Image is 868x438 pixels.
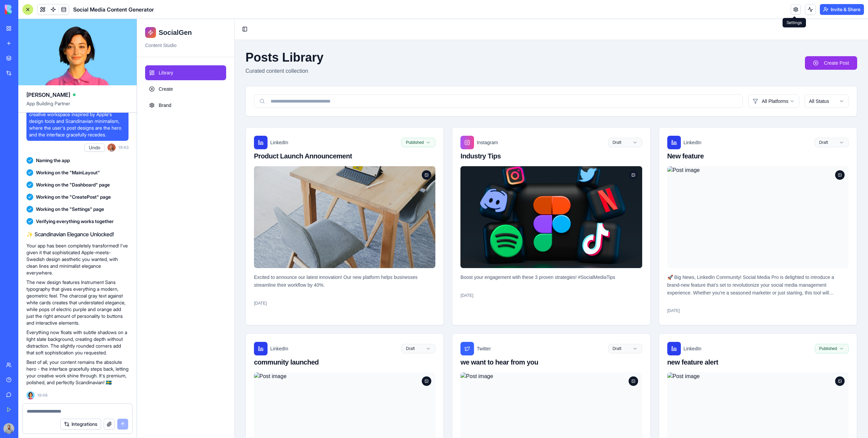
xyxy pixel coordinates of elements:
[8,79,89,94] a: Brand
[133,326,151,333] span: LinkedIn
[118,145,129,150] span: 19:43
[117,338,298,348] div: community launched
[84,144,105,152] button: Undo
[117,132,298,142] div: Product Launch Announcement
[107,144,116,152] img: Marina_gj5dtt.jpg
[668,37,720,51] a: Create Post
[323,255,505,262] p: Boost your engagement with these 3 proven strategies! #SocialMediaTips
[323,132,505,142] div: Industry Tips
[530,289,543,294] span: [DATE]
[26,279,129,326] p: The new design features Instrument Sans typography that gives everything a modern, geometric feel...
[73,5,154,14] span: Social Media Content Generator
[8,46,89,61] a: Library
[22,83,34,90] span: Brand
[22,50,36,57] span: Library
[547,326,565,333] span: LinkedIn
[323,147,505,249] img: Post image
[117,147,298,249] img: Post image
[22,9,55,18] h1: SocialGen
[26,329,129,356] p: Everything now floats with subtle shadows on a light slate background, creating depth without dis...
[108,32,186,45] h1: Posts Library
[36,181,110,188] span: Working on the "Dashboard" page
[117,255,298,270] p: Excited to announce our latest innovation! Our new platform helps businesses streamline their wor...
[22,67,36,73] span: Create
[3,423,14,434] img: image_123650291_bsq8ao.jpg
[26,391,35,399] img: Ella_00000_wcx2te.png
[340,326,354,333] span: Twitter
[530,147,712,249] img: Post image
[530,255,712,278] p: 🚀 Big News, LinkedIn Community! Social Media Pro is delighted to introduce a brand-new feature th...
[547,120,565,127] span: LinkedIn
[530,338,712,348] div: new feature alert
[133,120,151,127] span: LinkedIn
[8,63,89,78] a: Create
[820,4,864,15] button: Invite & Share
[36,169,100,176] span: Working on the "MainLayout"
[26,359,129,386] p: Best of all, your content remains the absolute hero - the interface gracefully steps back, lettin...
[530,132,712,142] div: New feature
[108,48,186,56] p: Curated content collection
[60,419,101,430] button: Integrations
[783,18,806,27] div: Settings
[36,218,114,225] span: Verifying everything works together
[340,120,361,127] span: Instagram
[5,5,47,14] img: logo
[37,393,47,398] span: 19:48
[323,338,505,348] div: we want to hear from you
[26,242,129,276] p: Your app has been completely transformed! I've given it that sophisticated Apple-meets-Swedish de...
[323,274,336,279] span: [DATE]
[36,194,111,200] span: Working on the "CreatePost" page
[117,282,130,287] span: [DATE]
[36,206,104,213] span: Working on the "Settings" page
[26,230,129,238] h2: ✨ Scandinavian Elegance Unlocked!
[36,157,70,164] span: Naming the app
[26,100,129,112] span: App Building Partner
[8,23,89,30] p: Content Studio
[26,91,70,99] span: [PERSON_NAME]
